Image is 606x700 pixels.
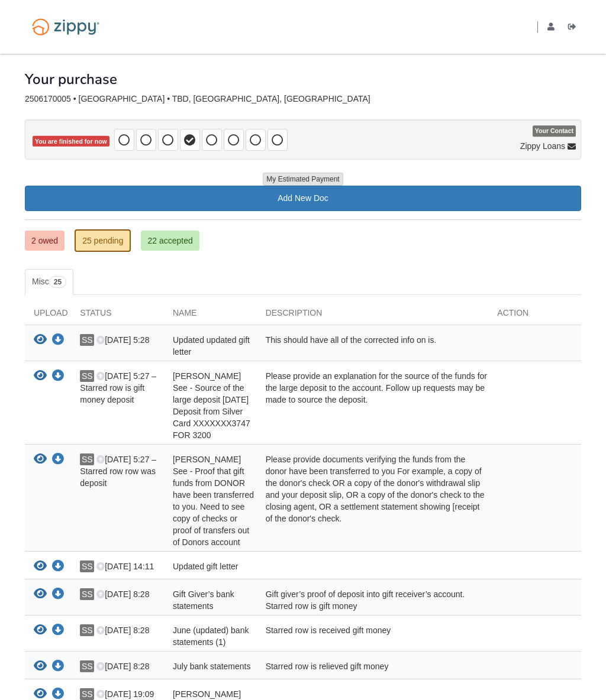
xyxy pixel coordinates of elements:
[49,276,66,288] span: 25
[25,13,107,41] img: Logo
[34,453,47,466] button: View Sidney See - Proof that gift funds from DONOR have been transferred to you. Need to see copy...
[34,660,47,673] button: View July bank statements
[263,173,343,186] button: My Estimated Payment
[173,335,250,357] span: Updated updated gift letter
[52,662,64,672] a: Download July bank statements
[80,455,156,488] span: [DATE] 5:27 – Starred row row was deposit
[173,626,249,647] span: June (updated) bank statements (1)
[52,590,64,599] a: Download Gift Giver’s bank statements
[34,624,47,637] button: View June (updated) bank statements (1)
[257,370,489,441] div: Please provide an explanation for the source of the funds for the large deposit to the account. F...
[34,334,47,346] button: View Updated updated gift letter
[80,660,94,672] span: SS
[257,588,489,612] div: Gift giver’s proof of deposit into gift receiver’s account. Starred row is gift money
[96,662,149,671] span: [DATE] 8:28
[80,370,94,382] span: SS
[533,126,576,137] span: Your Contact
[257,660,489,676] div: Starred row is relieved gift money
[80,453,94,465] span: SS
[141,231,199,251] a: 22 accepted
[257,624,489,648] div: Starred row is received gift money
[25,307,71,325] div: Upload
[173,562,238,571] span: Updated gift letter
[80,624,94,636] span: SS
[173,589,234,611] span: Gift Giver’s bank statements
[80,560,94,572] span: SS
[164,307,257,325] div: Name
[52,690,64,699] a: Download Sidney See - Proof that gift funds from DONOR have been transferred to you via bank stat...
[80,371,156,404] span: [DATE] 5:27 – Starred row is gift money deposit
[80,334,94,346] span: SS
[488,307,581,325] div: Action
[173,371,250,440] span: [PERSON_NAME] See - Source of the large deposit [DATE] Deposit from Silver Card XXXXXXX3747 FOR 3200
[52,626,64,636] a: Download June (updated) bank statements (1)
[25,186,581,211] a: Add New Doc
[96,626,149,635] span: [DATE] 8:28
[257,307,489,325] div: Description
[96,562,154,571] span: [DATE] 14:11
[52,562,64,572] a: Download Updated gift letter
[25,94,581,104] div: 2506170005 • [GEOGRAPHIC_DATA] • TBD, [GEOGRAPHIC_DATA], [GEOGRAPHIC_DATA]
[34,370,47,383] button: View Sidney See - Source of the large deposit Jun 18 Deposit from Silver Card XXXXXXX3747 FOR 3200
[80,588,94,600] span: SS
[52,372,64,381] a: Download Sidney See - Source of the large deposit Jun 18 Deposit from Silver Card XXXXXXX3747 FOR...
[568,22,581,34] a: Log out
[75,229,131,252] a: 25 pending
[547,22,559,34] a: edit profile
[33,136,109,147] span: You are finished for now
[257,334,489,358] div: This should have all of the corrected info on is.
[80,688,94,700] span: SS
[34,560,47,573] button: View Updated gift letter
[34,588,47,601] button: View Gift Giver’s bank statements
[25,269,73,295] a: Misc
[173,662,251,671] span: July bank statements
[173,455,254,547] span: [PERSON_NAME] See - Proof that gift funds from DONOR have been transferred to you. Need to see co...
[52,336,64,345] a: Download Updated updated gift letter
[25,72,581,87] h1: Your purchase
[96,689,154,699] span: [DATE] 19:09
[257,453,489,548] div: Please provide documents verifying the funds from the donor have been transferred to you For exam...
[96,335,149,345] span: [DATE] 5:28
[25,231,65,251] a: 2 owed
[96,589,149,599] span: [DATE] 8:28
[520,140,565,152] span: Zippy Loans
[52,455,64,465] a: Download Sidney See - Proof that gift funds from DONOR have been transferred to you. Need to see ...
[71,307,164,325] div: Status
